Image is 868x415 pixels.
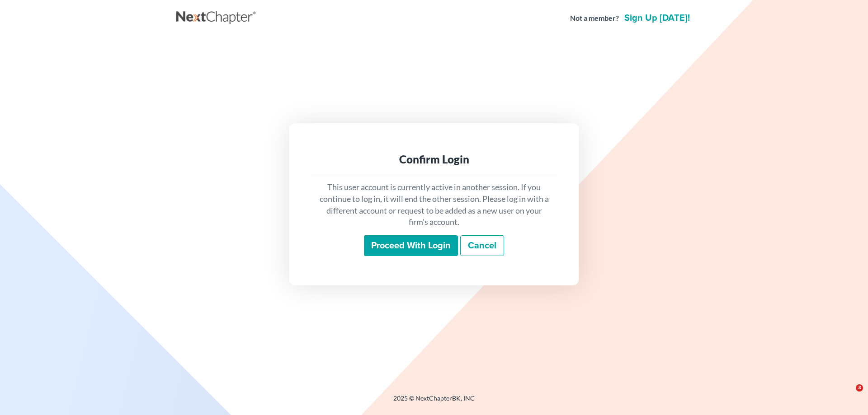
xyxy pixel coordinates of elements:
[623,14,692,23] a: Sign up [DATE]!
[570,13,619,23] strong: Not a member?
[837,384,859,406] iframe: Intercom live chat
[856,384,863,392] span: 3
[364,235,458,256] input: Proceed with login
[318,182,550,228] p: This user account is currently active in another session. If you continue to log in, it will end ...
[460,235,504,256] a: Cancel
[318,152,550,167] div: Confirm Login
[176,394,692,410] div: 2025 © NextChapterBK, INC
